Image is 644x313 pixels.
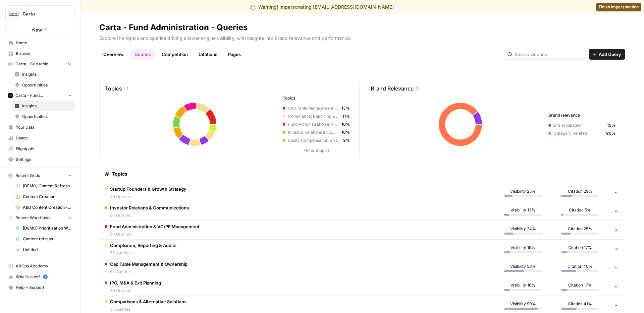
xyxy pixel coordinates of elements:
[5,171,75,181] button: Recent Grids
[371,84,414,92] p: Brand Relevance
[110,194,186,200] span: 45 Queries
[110,306,186,312] span: 35 Queries
[283,147,350,153] p: + 6 more topics
[23,183,72,189] span: [DEMO] Content Refresh
[8,93,13,98] img: c35yeiwf0qjehltklbh57st2xhbo
[341,129,350,135] span: 10%
[554,122,604,128] span: Brand Related
[341,121,350,127] span: 10%
[43,274,48,279] a: 5
[569,207,591,213] span: Citation 5%
[343,137,350,143] span: 9%
[110,298,186,305] span: Comparisons & Alternative Solutions
[5,143,75,154] a: Flightpath
[110,204,189,211] span: Investor Relations & Communications
[5,282,75,293] button: Help + Support
[599,51,621,58] span: Add Query
[23,225,72,231] span: [DEMO] Prioritization Workflow for creation
[110,212,189,218] span: 50 Queries
[288,121,339,127] span: Fund Administration & VC/PE Management
[22,114,72,120] span: Opportunities
[8,8,20,20] img: Carta Logo
[589,49,625,60] button: Add Query
[16,51,72,57] span: Browse
[568,245,592,251] span: Citation 17%
[110,279,161,286] span: IPO, M&A & Exit Planning
[44,275,46,278] text: 5
[224,49,245,60] a: Pages
[110,250,176,256] span: 55 Queries
[510,188,536,194] span: Visibility 23%
[12,111,75,122] a: Opportunities
[23,236,72,242] span: Content refresh
[110,261,187,267] span: Cap Table Management & Ownership
[288,129,339,135] span: Investor Relations & Communications
[568,301,592,307] span: Citation 41%
[16,40,72,46] span: Home
[16,263,72,269] span: AirOps Academy
[568,226,592,232] span: Citation 25%
[16,146,72,152] span: Flightpath
[288,105,339,111] span: Cap Table Management & Ownership
[511,282,535,288] span: Visibility 16%
[596,3,641,11] a: Finish impersonation
[12,234,75,244] a: Content refresh
[15,61,48,67] span: Carta - Cap table
[12,101,75,111] a: Insights
[12,80,75,90] a: Opportunities
[510,226,536,232] span: Visibility 24%
[16,135,72,141] span: Usage
[6,272,74,282] div: What's new?
[12,181,75,191] a: [DEMO] Content Refresh
[12,244,75,255] a: Untitled
[15,173,40,179] span: Recent Grids
[110,231,200,237] span: 50 Queries
[510,263,536,269] span: Visibility 53%
[341,105,350,111] span: 13%
[16,156,72,163] span: Settings
[12,69,75,80] a: Insights
[5,213,75,223] button: Recent Workflows
[110,223,200,230] span: Fund Administration & VC/PE Management
[568,188,592,194] span: Citation 29%
[554,130,603,136] span: Category Related
[283,95,350,101] h3: Topics
[12,191,75,202] a: Content Creation
[130,49,155,60] a: Queries
[110,242,176,249] span: Compliance, Reporting & Audits
[12,202,75,213] a: AEO Content Creation - Fund Mgmt
[22,10,63,17] span: Carta
[607,122,615,128] span: 10%
[195,49,221,60] a: Citations
[105,84,122,92] p: Topics
[22,103,72,109] span: Insights
[99,22,248,33] div: Carta - Fund Administration - Queries
[32,26,42,33] span: New
[5,38,75,48] a: Home
[5,133,75,143] a: Usage
[5,25,75,35] button: New
[99,49,128,60] a: Overview
[112,171,127,177] span: Topics
[511,245,535,251] span: Visibility 15%
[110,186,186,192] span: Startup Founders & Growth Strategy
[5,261,75,271] a: AirOps Academy
[510,301,536,307] span: Visibility 90%
[16,285,72,291] span: Help + Support
[342,113,350,119] span: 11%
[288,113,340,119] span: Compliance, Reporting & Audits
[158,49,192,60] a: Competition
[515,51,583,58] input: Search Queries
[568,263,593,269] span: Citation 40%
[5,59,75,69] button: Carta - Cap table
[22,82,72,88] span: Opportunities
[599,4,639,10] span: Finish impersonation
[5,48,75,59] a: Browse
[23,204,72,210] span: AEO Content Creation - Fund Mgmt
[511,207,535,213] span: Visibility 13%
[15,92,65,99] span: Carta - Fund Administration
[606,130,615,136] span: 90%
[22,71,72,77] span: Insights
[16,124,72,130] span: Your Data
[5,5,75,22] button: Workspace: Carta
